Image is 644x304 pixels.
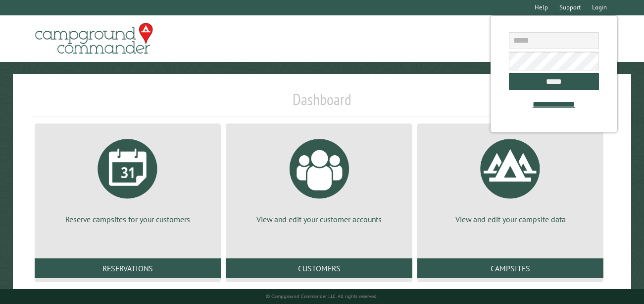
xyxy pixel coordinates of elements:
a: Reserve campsites for your customers [47,131,209,225]
a: Customers [226,258,412,278]
h1: Dashboard [32,90,612,117]
img: Campground Commander [32,19,156,58]
p: View and edit your customer accounts [238,214,400,225]
p: Reserve campsites for your customers [47,214,209,225]
a: View and edit your campsite data [429,131,592,225]
small: © Campground Commander LLC. All rights reserved. [266,293,378,300]
a: View and edit your customer accounts [238,131,400,225]
a: Campsites [417,258,603,278]
p: View and edit your campsite data [429,214,592,225]
a: Reservations [35,258,221,278]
